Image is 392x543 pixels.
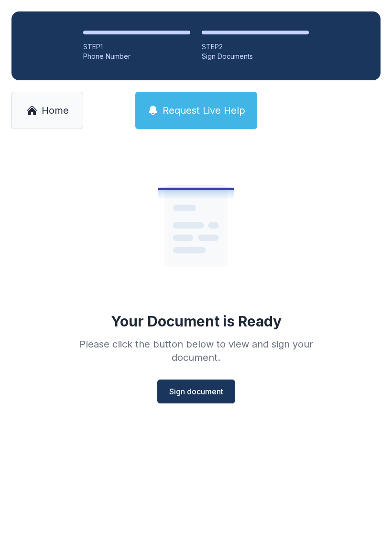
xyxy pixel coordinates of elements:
div: Sign Documents [202,52,309,61]
span: Request Live Help [163,104,245,117]
span: Sign document [169,386,223,397]
div: Please click the button below to view and sign your document. [58,337,334,364]
div: STEP 2 [202,42,309,52]
div: STEP 1 [83,42,190,52]
div: Your Document is Ready [111,313,282,330]
span: Home [42,104,69,117]
div: Phone Number [83,52,190,61]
